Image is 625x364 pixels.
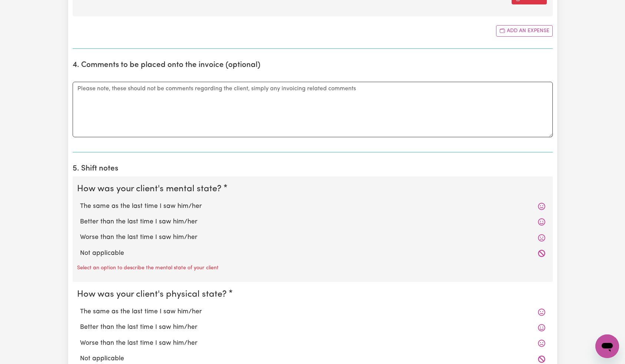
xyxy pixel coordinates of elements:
legend: How was your client's mental state? [77,182,225,196]
h2: 5. Shift notes [73,164,553,173]
label: Worse than the last time I saw him/her [80,338,545,348]
label: Not applicable [80,249,545,258]
p: Select an option to describe the mental state of your client [77,264,219,272]
label: Better than the last time I saw him/her [80,323,545,332]
legend: How was your client's physical state? [77,288,230,301]
label: Worse than the last time I saw him/her [80,233,545,242]
label: The same as the last time I saw him/her [80,307,545,317]
label: Not applicable [80,354,545,364]
label: The same as the last time I saw him/her [80,202,545,211]
button: Add another expense [496,25,553,37]
h2: 4. Comments to be placed onto the invoice (optional) [73,61,553,70]
iframe: Button to launch messaging window [595,334,619,358]
label: Better than the last time I saw him/her [80,217,545,227]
